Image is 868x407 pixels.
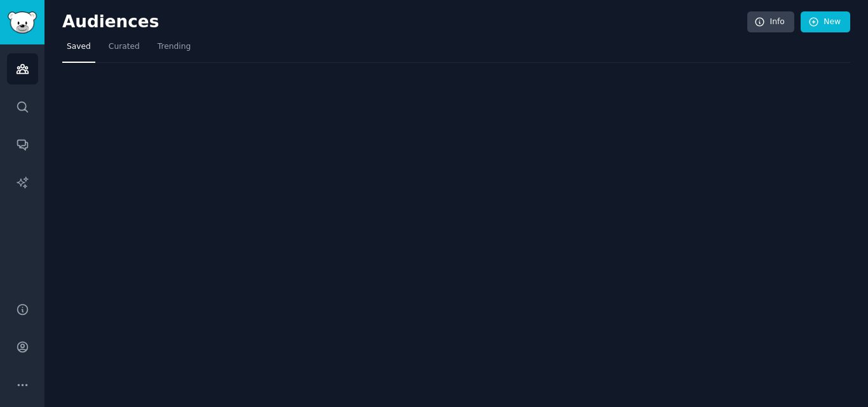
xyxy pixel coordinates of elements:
span: Trending [158,41,191,53]
a: Trending [153,37,195,63]
a: Info [747,11,794,33]
a: Saved [62,37,95,63]
a: Curated [104,37,144,63]
h2: Audiences [62,12,747,32]
a: New [801,11,850,33]
span: Curated [109,41,140,53]
span: Saved [67,41,91,53]
img: GummySearch logo [8,11,37,34]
